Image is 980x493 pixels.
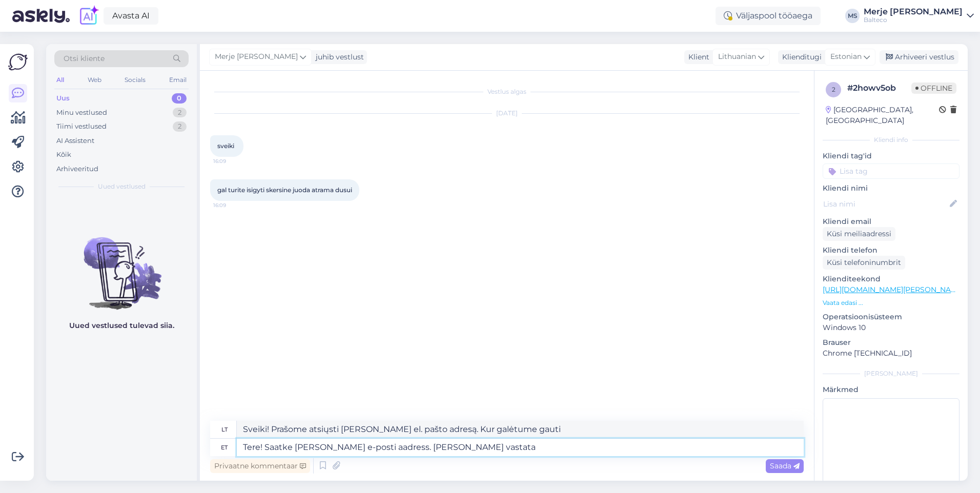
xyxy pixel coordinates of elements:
div: Küsi telefoninumbrit [823,256,905,270]
p: Klienditeekond [823,274,959,284]
span: Estonian [830,51,862,63]
span: Otsi kliente [64,53,105,64]
div: lt [221,421,228,438]
div: All [54,73,66,87]
div: Socials [122,73,148,87]
span: 16:09 [213,157,252,165]
div: 2 [173,108,187,118]
p: Märkmed [823,384,959,395]
div: Kliendi info [823,135,959,145]
span: 16:09 [213,201,252,209]
div: 2 [173,121,187,132]
p: Vaata edasi ... [823,298,959,307]
p: Windows 10 [823,322,959,333]
a: Merje [PERSON_NAME]Balteco [864,8,974,24]
a: Avasta AI [104,7,158,25]
div: Minu vestlused [56,108,107,118]
div: [DATE] [210,109,804,118]
div: Väljaspool tööaega [716,7,821,25]
input: Lisa nimi [823,198,948,210]
p: Brauser [823,337,959,348]
p: Uued vestlused tulevad siia. [69,320,174,331]
div: Merje [PERSON_NAME] [864,8,963,16]
div: Balteco [864,16,963,24]
textarea: Sveiki! Prašome atsiųsti [PERSON_NAME] el. pašto adresą. Kur galėtume gauti [237,421,804,438]
div: et [221,439,228,456]
span: Saada [770,461,800,470]
div: [PERSON_NAME] [823,369,959,378]
div: Klienditugi [778,52,822,63]
div: juhib vestlust [312,52,364,63]
div: Uus [56,93,70,104]
div: Arhiveeritud [56,164,98,174]
span: sveiki [217,142,234,150]
div: Tiimi vestlused [56,121,107,132]
p: Kliendi tag'id [823,151,959,161]
div: Klient [684,52,709,63]
span: gal turite isigyti skersine juoda atrama dusui [217,186,352,194]
p: Kliendi email [823,216,959,227]
div: # 2howv5ob [847,82,911,94]
p: Kliendi telefon [823,245,959,256]
div: Email [167,73,189,87]
div: MS [845,9,860,23]
div: Küsi meiliaadressi [823,227,895,241]
span: Lithuanian [718,51,756,63]
img: explore-ai [78,5,99,27]
div: Web [86,73,104,87]
input: Lisa tag [823,163,959,179]
div: Privaatne kommentaar [210,459,310,473]
div: Vestlus algas [210,87,804,96]
div: AI Assistent [56,136,94,146]
div: 0 [172,93,187,104]
p: Kliendi nimi [823,183,959,194]
img: No chats [46,219,197,311]
span: 2 [832,86,835,93]
span: Offline [911,83,956,94]
span: Uued vestlused [98,182,146,191]
div: Kõik [56,150,71,160]
p: Chrome [TECHNICAL_ID] [823,348,959,359]
img: Askly Logo [8,52,28,72]
div: [GEOGRAPHIC_DATA], [GEOGRAPHIC_DATA] [826,105,939,126]
div: Arhiveeri vestlus [880,50,958,64]
textarea: Tere! Saatke [PERSON_NAME] e-posti aadress. [PERSON_NAME] vastata [237,439,804,456]
p: Operatsioonisüsteem [823,312,959,322]
span: Merje [PERSON_NAME] [215,51,298,63]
